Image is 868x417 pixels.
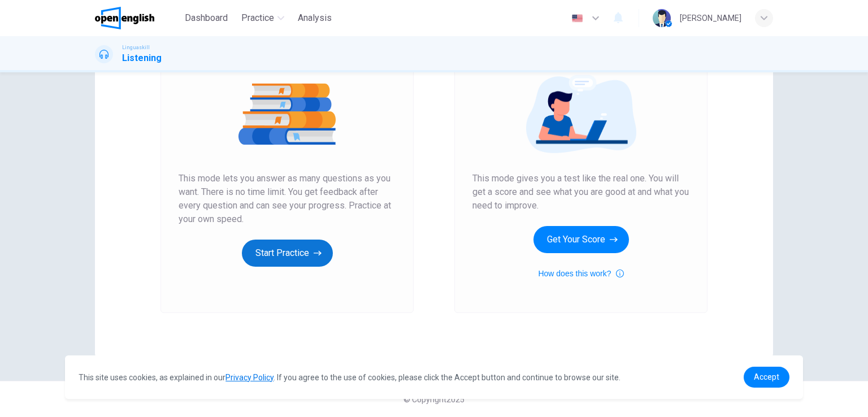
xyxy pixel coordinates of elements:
a: OpenEnglish logo [95,7,180,29]
button: Get Your Score [533,226,629,253]
a: dismiss cookie message [744,367,789,388]
img: Profile picture [653,9,671,27]
button: Start Practice [242,240,333,267]
span: Accept [754,372,779,381]
span: This mode lets you answer as many questions as you want. There is no time limit. You get feedback... [179,172,396,226]
div: cookieconsent [65,355,803,399]
button: How does this work? [538,267,623,280]
a: Privacy Policy [225,373,274,382]
span: © Copyright 2025 [403,395,465,404]
button: Practice [237,8,289,28]
img: OpenEnglish logo [95,7,154,29]
span: Analysis [298,11,332,25]
button: Dashboard [180,8,232,28]
img: en [570,14,584,23]
span: Linguaskill [122,44,150,51]
h1: Listening [122,51,162,65]
span: This mode gives you a test like the real one. You will get a score and see what you are good at a... [472,172,689,212]
div: [PERSON_NAME] [680,11,741,25]
span: This site uses cookies, as explained in our . If you agree to the use of cookies, please click th... [79,373,620,382]
span: Practice [241,11,274,25]
button: Analysis [293,8,336,28]
span: Dashboard [185,11,228,25]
